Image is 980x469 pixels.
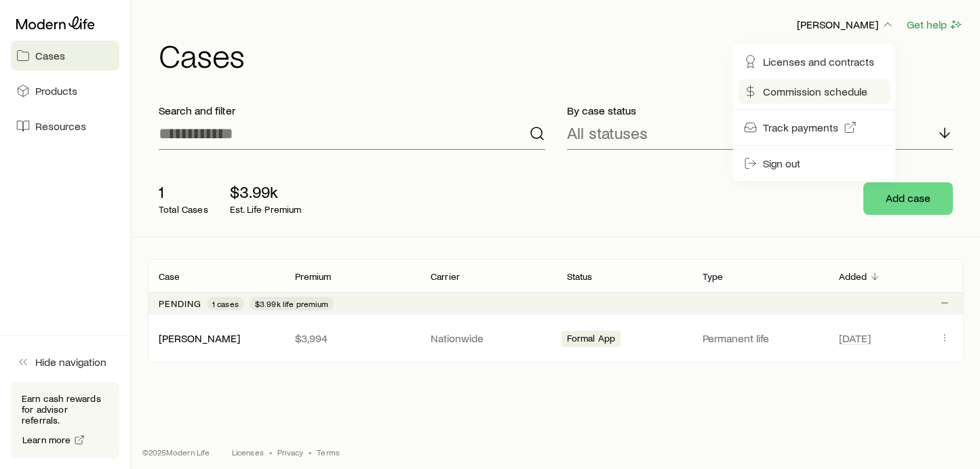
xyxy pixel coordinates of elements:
[35,84,77,98] span: Products
[309,447,311,457] span: •
[230,204,302,215] p: Est. Life Premium
[142,447,210,457] p: © 2025 Modern Life
[35,49,65,62] span: Cases
[797,18,895,31] p: [PERSON_NAME]
[159,182,208,201] p: 1
[159,271,180,282] p: Case
[295,331,410,345] p: $3,994
[567,271,593,282] p: Status
[159,331,240,344] a: [PERSON_NAME]
[796,17,895,33] button: [PERSON_NAME]
[763,121,838,134] span: Track payments
[567,333,616,347] span: Formal App
[839,331,871,345] span: [DATE]
[739,115,890,140] a: Track payments
[431,271,460,282] p: Carrier
[11,382,119,458] div: Earn cash rewards for advisor referrals.Learn more
[148,259,964,363] div: Client cases
[431,331,545,345] p: Nationwide
[567,104,954,117] p: By case status
[295,271,332,282] p: Premium
[159,204,208,215] p: Total Cases
[11,347,119,377] button: Hide navigation
[159,39,964,71] h1: Cases
[863,182,953,215] button: Add case
[703,271,724,282] p: Type
[763,55,874,68] span: Licenses and contracts
[230,182,302,201] p: $3.99k
[906,17,964,33] button: Get help
[22,393,109,426] p: Earn cash rewards for advisor referrals.
[35,119,86,133] span: Resources
[567,123,648,142] p: All statuses
[212,298,239,309] span: 1 cases
[22,435,71,445] span: Learn more
[159,104,545,117] p: Search and filter
[255,298,328,309] span: $3.99k life premium
[317,447,340,457] a: Terms
[739,79,890,104] a: Commission schedule
[739,151,890,176] button: Sign out
[763,85,867,98] span: Commission schedule
[839,271,867,282] p: Added
[703,331,817,345] p: Permanent life
[11,41,119,70] a: Cases
[11,111,119,141] a: Resources
[35,355,106,369] span: Hide navigation
[159,331,240,346] div: [PERSON_NAME]
[269,447,272,457] span: •
[739,49,890,74] a: Licenses and contracts
[11,76,119,106] a: Products
[277,447,303,457] a: Privacy
[159,298,201,309] p: Pending
[763,157,800,170] span: Sign out
[232,447,264,457] a: Licenses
